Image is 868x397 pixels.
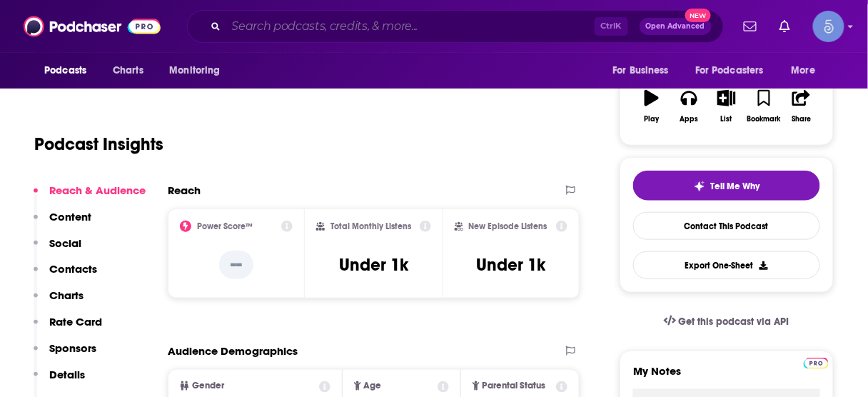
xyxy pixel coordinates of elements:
span: Charts [113,61,143,81]
button: Apps [670,81,707,132]
div: Apps [680,115,699,124]
span: For Podcasters [695,61,764,81]
a: Show notifications dropdown [738,14,762,39]
button: Contacts [34,262,97,288]
h2: Audience Demographics [168,344,298,358]
div: Play [645,115,660,124]
img: tell me why sparkle [694,181,705,192]
h3: Under 1k [339,254,408,276]
span: Logged in as Spiral5-G1 [813,11,844,42]
button: Show profile menu [813,11,844,42]
img: Podchaser Pro [804,358,829,369]
a: Charts [104,57,152,84]
span: Age [364,381,382,391]
button: Share [783,81,820,132]
button: open menu [782,57,834,84]
button: Social [34,236,81,263]
span: Open Advanced [646,23,705,30]
span: Monitoring [169,61,220,81]
button: Details [34,368,85,394]
h1: Podcast Insights [34,134,163,155]
span: Gender [192,381,224,391]
a: Pro website [804,356,829,369]
p: Content [49,210,91,223]
p: -- [219,251,253,279]
button: open menu [34,57,105,84]
button: List [708,81,745,132]
a: Contact This Podcast [633,212,820,240]
div: Share [792,115,811,124]
div: Bookmark [747,115,781,124]
h2: New Episode Listens [469,221,547,231]
p: Rate Card [49,315,102,328]
p: Social [49,236,81,250]
h2: Reach [168,184,201,197]
img: User Profile [813,11,844,42]
p: Charts [49,288,84,302]
span: More [792,61,816,81]
button: open menu [602,57,687,84]
label: My Notes [633,364,820,389]
span: For Business [612,61,669,81]
span: Get this podcast via API [679,316,789,328]
button: open menu [159,57,238,84]
p: Details [49,368,85,381]
button: Sponsors [34,341,96,368]
button: Charts [34,288,84,315]
button: Bookmark [745,81,782,132]
a: Show notifications dropdown [774,14,796,39]
button: Content [34,210,91,236]
img: Podchaser - Follow, Share and Rate Podcasts [24,13,161,40]
span: Podcasts [44,61,86,81]
button: Reach & Audience [34,184,146,210]
h2: Total Monthly Listens [330,221,411,231]
button: Play [633,81,670,132]
span: New [685,9,711,22]
button: Rate Card [34,315,102,341]
button: Export One-Sheet [633,251,820,279]
button: open menu [686,57,784,84]
span: Parental Status [483,381,546,391]
a: Get this podcast via API [652,304,801,339]
p: Reach & Audience [49,184,146,197]
input: Search podcasts, credits, & more... [226,15,595,38]
button: tell me why sparkleTell Me Why [633,171,820,201]
p: Sponsors [49,341,96,355]
span: Tell Me Why [711,181,760,192]
p: Contacts [49,262,97,276]
h3: Under 1k [476,254,545,276]
div: Search podcasts, credits, & more... [187,10,724,43]
span: Ctrl K [595,17,628,36]
div: List [721,115,732,124]
button: Open AdvancedNew [640,18,712,35]
h2: Power Score™ [197,221,253,231]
